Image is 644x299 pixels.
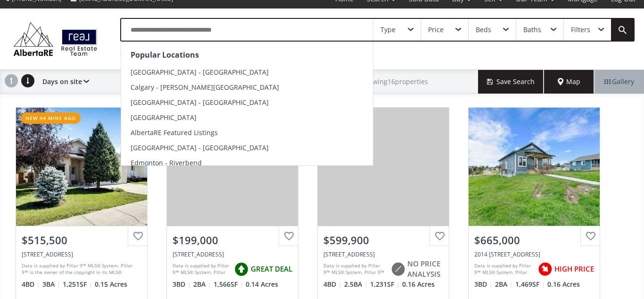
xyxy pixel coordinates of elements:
[131,98,269,107] span: [GEOGRAPHIC_DATA] - [GEOGRAPHIC_DATA]
[131,128,218,137] span: AlbertaRE Featured Listings
[131,158,202,167] span: Edmonton - Riverbend
[131,143,269,152] span: [GEOGRAPHIC_DATA] - [GEOGRAPHIC_DATA]
[9,20,101,58] img: Logo
[193,280,211,289] span: 2 BA
[22,250,141,258] div: 2110 29 Avenue, Nanton, AB T0L1R0
[173,233,292,248] div: $199,000
[95,280,127,289] span: 0.15 Acres
[131,113,197,122] span: [GEOGRAPHIC_DATA]
[120,46,220,60] div: Nanton, [GEOGRAPHIC_DATA]
[402,280,435,289] span: 0.16 Acres
[571,26,590,33] div: Filters
[214,280,243,289] span: 1,566 SF
[428,26,444,33] div: Price
[370,280,400,289] span: 1,231 SF
[323,250,443,258] div: 106 Westview Drive, Nanton, AB T0L 1R0
[474,250,594,258] div: 2014 31 Avenue, Nanton, AB T0L 1R0
[232,260,251,279] img: rating icon
[131,50,199,60] strong: Popular Locations
[323,280,342,289] span: 4 BD
[604,77,634,86] span: Gallery
[523,26,541,33] div: Baths
[547,280,580,289] span: 0.16 Acres
[474,262,533,276] div: Data is supplied by Pillar 9™ MLS® System. Pillar 9™ is the owner of the copyright in its MLS® Sy...
[407,259,443,279] span: NO PRICE ANALYSIS
[42,280,60,289] span: 3 BA
[361,78,428,85] h2: Showing 16 properties
[544,70,594,94] div: Map
[323,262,386,276] div: Data is supplied by Pillar 9™ MLS® System. Pillar 9™ is the owner of the copyright in its MLS® Sy...
[344,280,368,289] span: 2.5 BA
[554,264,594,274] span: HIGH PRICE
[22,233,141,248] div: $515,500
[474,280,493,289] span: 3 BD
[515,280,545,289] span: 1,469 SF
[251,264,292,274] span: GREAT DEAL
[173,262,230,276] div: Data is supplied by Pillar 9™ MLS® System. Pillar 9™ is the owner of the copyright in its MLS® Sy...
[478,70,544,94] button: Save Search
[476,26,491,33] div: Beds
[38,70,89,94] div: Days on site
[380,26,396,33] div: Type
[246,280,278,289] span: 0.14 Acres
[22,262,139,276] div: Data is supplied by Pillar 9™ MLS® System. Pillar 9™ is the owner of the copyright in its MLS® Sy...
[131,83,279,92] span: Calgary - [PERSON_NAME][GEOGRAPHIC_DATA]
[495,280,513,289] span: 2 BA
[63,280,92,289] span: 1,251 SF
[131,68,269,77] span: [GEOGRAPHIC_DATA] - [GEOGRAPHIC_DATA]
[173,250,292,258] div: 2614 22 Avenue, Nanton, AB T0L1R0
[22,280,40,289] span: 4 BD
[594,70,644,94] div: Gallery
[536,260,554,279] img: rating icon
[173,280,191,289] span: 3 BD
[323,233,443,248] div: $599,900
[388,260,407,279] img: rating icon
[558,77,580,86] span: Map
[474,233,594,248] div: $665,000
